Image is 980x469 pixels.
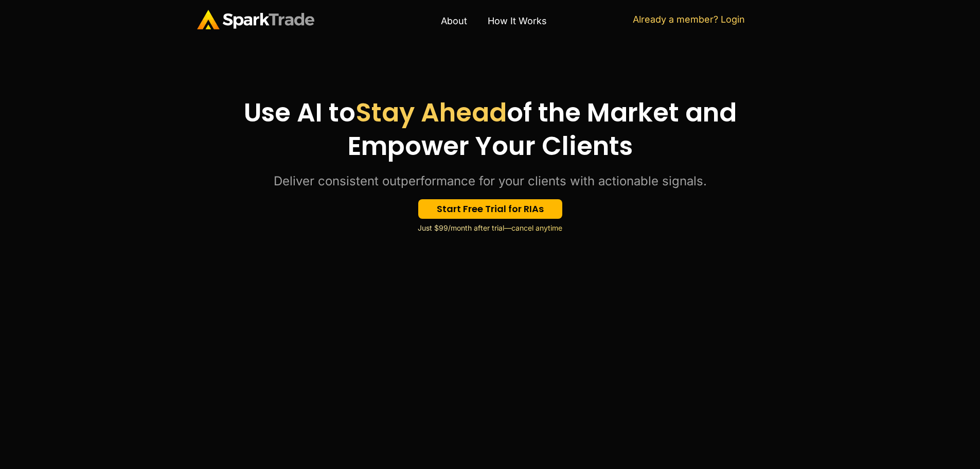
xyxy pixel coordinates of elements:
[355,94,507,131] span: Stay Ahead
[418,199,562,219] a: Start Free Trial for RIAs
[431,9,477,33] a: About
[437,204,544,214] span: Start Free Trial for RIAs
[202,96,778,163] h2: Use AI to of the Market and Empower Your Clients
[355,9,633,33] nav: Menu
[202,173,778,189] p: Deliver consistent outperformance for your clients with actionable signals.
[477,9,557,33] a: How It Works
[633,14,745,25] a: Already a member? Login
